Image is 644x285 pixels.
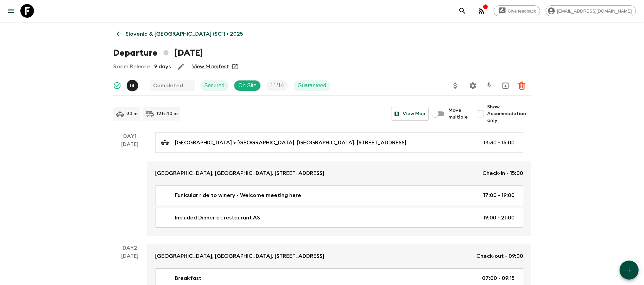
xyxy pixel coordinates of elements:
[127,110,137,117] p: 30 m
[4,4,18,18] button: menu
[157,110,178,117] p: 12 h 40 m
[147,161,531,185] a: [GEOGRAPHIC_DATA], [GEOGRAPHIC_DATA]. [STREET_ADDRESS]Check-in - 15:00
[238,82,256,90] p: On Site
[113,27,247,41] a: Slovenia & [GEOGRAPHIC_DATA] (SC1) • 2025
[113,244,147,252] p: Day 2
[147,244,531,268] a: [GEOGRAPHIC_DATA], [GEOGRAPHIC_DATA]. [STREET_ADDRESS]Check-out - 09:00
[456,4,469,18] button: search adventures
[200,80,229,91] div: Secured
[546,5,636,16] div: [EMAIL_ADDRESS][DOMAIN_NAME]
[126,30,243,38] p: Slovenia & [GEOGRAPHIC_DATA] (SC1) • 2025
[113,82,121,90] svg: Synced Successfully
[476,252,523,260] p: Check-out - 09:00
[155,208,523,228] a: Included Dinner at restaurant AS19:00 - 21:00
[175,191,301,199] p: Funicular ride to winery - Welcome meeting here
[155,185,523,205] a: Funicular ride to winery - Welcome meeting here17:00 - 19:00
[494,5,540,16] a: Give feedback
[127,82,140,87] span: Ivan Stojanović
[155,132,523,153] a: [GEOGRAPHIC_DATA] > [GEOGRAPHIC_DATA], [GEOGRAPHIC_DATA]. [STREET_ADDRESS]14:30 - 15:00
[504,8,540,14] span: Give feedback
[175,214,260,222] p: Included Dinner at restaurant AS
[270,82,284,90] p: 11 / 14
[553,8,636,14] span: [EMAIL_ADDRESS][DOMAIN_NAME]
[175,139,406,147] p: [GEOGRAPHIC_DATA] > [GEOGRAPHIC_DATA], [GEOGRAPHIC_DATA]. [STREET_ADDRESS]
[113,63,151,71] p: Room Release:
[482,274,515,282] p: 07:00 - 09:15
[175,274,201,282] p: Breakfast
[482,79,496,92] button: Download CSV
[298,82,327,90] p: Guaranteed
[234,80,261,91] div: On Site
[448,107,468,121] span: Move multiple
[482,169,523,177] p: Check-in - 15:00
[153,82,183,90] p: Completed
[266,80,288,91] div: Trip Fill
[483,139,515,147] p: 14:30 - 15:00
[448,79,462,92] button: Update Price, Early Bird Discount and Costs
[483,214,515,222] p: 19:00 - 21:00
[121,140,139,236] div: [DATE]
[192,63,229,70] a: View Manifest
[487,104,531,124] span: Show Accommodation only
[391,107,429,121] button: View Map
[113,132,147,140] p: Day 1
[515,79,529,92] button: Delete
[155,169,324,177] p: [GEOGRAPHIC_DATA], [GEOGRAPHIC_DATA]. [STREET_ADDRESS]
[155,252,324,260] p: [GEOGRAPHIC_DATA], [GEOGRAPHIC_DATA]. [STREET_ADDRESS]
[113,46,203,60] h1: Departure [DATE]
[204,82,225,90] p: Secured
[499,79,512,92] button: Archive (Completed, Cancelled or Unsynced Departures only)
[483,191,515,199] p: 17:00 - 19:00
[154,63,171,71] p: 9 days
[466,79,480,92] button: Settings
